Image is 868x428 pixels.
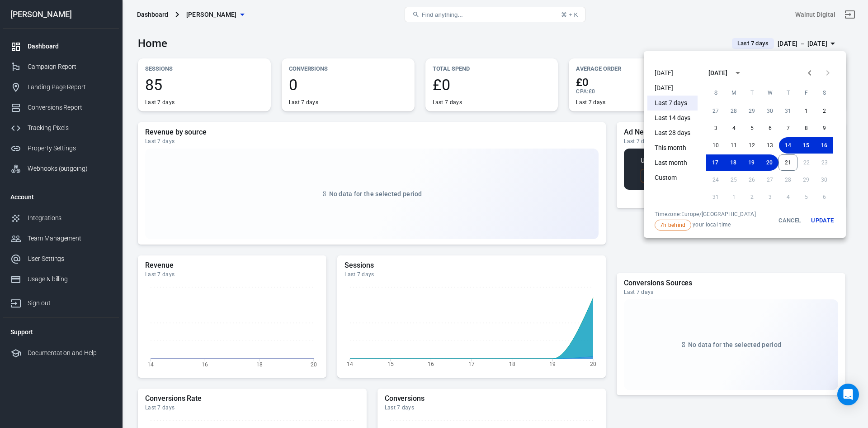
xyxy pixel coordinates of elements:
button: 28 [725,103,743,119]
li: [DATE] [647,66,698,81]
button: 7 [779,120,797,136]
button: 19 [742,154,760,171]
li: Last month [647,155,698,170]
button: 8 [797,120,815,136]
button: Update [808,211,837,231]
button: 31 [779,103,797,119]
button: 14 [779,137,797,154]
button: 17 [706,154,724,171]
button: 20 [760,154,778,171]
span: Saturday [816,84,832,102]
button: 29 [743,103,761,119]
div: Timezone: Europe/[GEOGRAPHIC_DATA] [655,211,756,218]
button: 27 [707,103,725,119]
button: 4 [725,120,743,136]
span: Friday [798,84,814,102]
button: 3 [707,120,725,136]
span: your local time [655,220,756,231]
button: 1 [797,103,815,119]
button: Previous month [801,64,819,82]
li: This month [647,140,698,155]
li: Last 7 days [647,96,698,111]
div: [DATE] [708,68,727,78]
button: 9 [815,120,833,136]
span: 7h behind [657,221,689,229]
li: [DATE] [647,81,698,96]
span: Thursday [780,84,796,102]
button: 12 [743,137,761,154]
li: Custom [647,170,698,185]
button: Cancel [775,211,804,231]
button: calendar view is open, switch to year view [730,65,745,81]
button: 13 [761,137,779,154]
button: 18 [724,154,742,171]
button: 21 [778,154,797,171]
button: 2 [815,103,833,119]
li: Last 14 days [647,111,698,125]
button: 15 [797,137,815,154]
span: Tuesday [744,84,760,102]
button: 10 [707,137,725,154]
button: 11 [725,137,743,154]
button: 16 [815,137,833,154]
span: Sunday [708,84,724,102]
button: 30 [761,103,779,119]
div: Open Intercom Messenger [837,384,859,405]
span: Monday [726,84,742,102]
button: 5 [743,120,761,136]
span: Wednesday [762,84,778,102]
button: 6 [761,120,779,136]
li: Last 28 days [647,125,698,140]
